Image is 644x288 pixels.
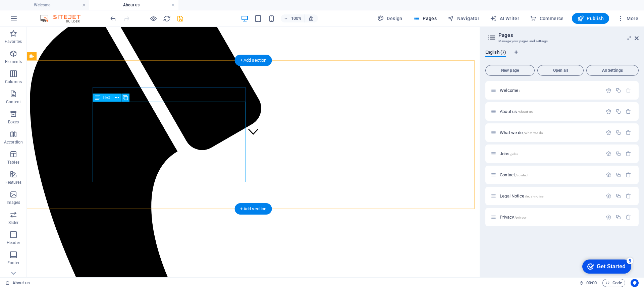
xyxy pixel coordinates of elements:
span: Click to open page [500,88,520,93]
span: /about-us [518,110,533,114]
button: AI Writer [487,13,522,24]
span: /privacy [515,216,527,219]
div: Remove [626,214,631,220]
div: Remove [626,172,631,178]
span: More [617,15,638,22]
button: More [614,13,641,24]
h6: 100% [291,14,302,22]
div: 5 [50,1,56,8]
span: / [519,89,520,93]
div: Get Started [20,7,49,13]
p: Footer [7,260,19,266]
p: Boxes [8,119,19,125]
p: Accordion [4,139,23,145]
h6: Session time [579,279,597,287]
i: Undo: Edit headline (Ctrl+Z) [109,15,117,22]
span: /jobs [510,152,518,156]
div: Settings [606,151,611,157]
span: AI Writer [490,15,519,22]
button: Usercentrics [631,279,639,287]
button: reload [163,14,171,22]
i: Save (Ctrl+S) [176,15,184,22]
span: Click to open page [500,215,527,220]
span: English (7) [485,48,506,58]
div: Settings [606,109,611,114]
div: Duplicate [615,151,621,157]
div: Design (Ctrl+Alt+Y) [375,13,405,24]
button: Design [375,13,405,24]
div: Duplicate [615,214,621,220]
button: 100% [281,14,305,22]
span: New page [488,68,532,72]
h2: Pages [498,32,639,38]
div: + Add section [235,55,272,66]
span: Design [377,15,402,22]
span: Click to open page [500,109,533,114]
p: Columns [5,79,22,84]
span: /contact [516,173,528,177]
button: Code [602,279,625,287]
div: Remove [626,109,631,114]
div: What we do/what-we-do [498,130,602,135]
p: Slider [8,220,19,225]
span: Commerce [530,15,564,22]
span: Click to open page [500,130,543,135]
div: Settings [606,172,611,178]
h3: Manage your pages and settings [498,38,625,44]
button: Click here to leave preview mode and continue editing [149,14,157,22]
div: Welcome/ [498,88,602,93]
button: All Settings [586,65,639,76]
span: Publish [577,15,604,22]
p: Tables [7,160,19,165]
div: Duplicate [615,172,621,178]
img: Editor Logo [39,14,89,22]
button: Navigator [445,13,482,24]
span: Pages [413,15,437,22]
div: Remove [626,193,631,199]
div: + Add section [235,203,272,215]
div: Privacy/privacy [498,215,602,219]
div: Get Started 5 items remaining, 0% complete [5,3,54,17]
div: Duplicate [615,130,621,135]
div: Settings [606,88,611,93]
div: Settings [606,130,611,135]
p: Features [5,180,21,185]
span: Code [605,279,622,287]
span: Click to open page [500,193,543,198]
button: Open all [537,65,584,76]
span: /what-we-do [524,131,543,135]
span: 00 00 [586,279,597,287]
span: All Settings [589,68,636,72]
p: Images [7,200,20,205]
div: Settings [606,193,611,199]
div: Language Tabs [485,50,639,62]
div: Duplicate [615,193,621,199]
button: undo [109,14,117,22]
p: Header [7,240,20,245]
p: Favorites [5,39,22,44]
i: On resize automatically adjust zoom level to fit chosen device. [308,15,314,21]
div: Settings [606,214,611,220]
div: Duplicate [615,88,621,93]
div: The startpage cannot be deleted [626,88,631,93]
div: Remove [626,151,631,157]
span: /legal-notice [525,194,544,198]
button: Publish [572,13,609,24]
i: Reload page [163,15,171,22]
button: New page [485,65,535,76]
button: Commerce [527,13,567,24]
div: About us/about-us [498,109,602,114]
p: Elements [5,59,22,64]
span: Click to open page [500,151,518,156]
div: Contact/contact [498,173,602,177]
span: Click to open page [500,172,528,177]
div: Duplicate [615,109,621,114]
span: Text [103,96,110,100]
p: Content [6,99,21,105]
span: Navigator [447,15,479,22]
button: save [176,14,184,22]
div: Jobs/jobs [498,152,602,156]
span: Open all [540,68,581,72]
span: : [591,280,592,285]
div: Legal Notice/legal-notice [498,194,602,198]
